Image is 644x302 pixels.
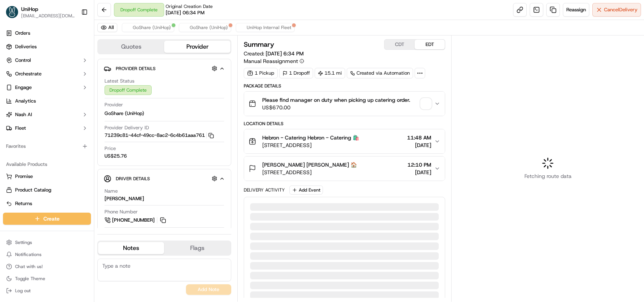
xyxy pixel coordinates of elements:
button: Fleet [3,122,91,134]
a: Deliveries [3,41,91,53]
span: [STREET_ADDRESS] [262,141,359,149]
button: UniHopUniHop[EMAIL_ADDRESS][DOMAIN_NAME] [3,3,78,21]
button: Create [3,213,91,225]
button: 71239c81-44cf-49cc-8ac2-6c4b61aaa761 [105,132,214,139]
span: Provider [105,101,123,108]
button: Driver Details [104,172,225,185]
span: Fetching route data [524,172,572,180]
span: US$670.00 [262,104,410,111]
span: Reassign [566,6,586,13]
span: [DATE] [407,141,431,149]
button: Quotes [98,41,164,53]
button: Nash AI [3,109,91,121]
div: Package Details [244,83,445,89]
span: Created: [244,50,304,57]
span: [STREET_ADDRESS] [262,169,357,176]
span: [DATE] [407,169,431,176]
button: Flags [164,242,230,254]
button: Toggle Theme [3,273,91,284]
span: Toggle Theme [15,276,45,282]
button: GoShare (UniHop) [122,23,174,32]
button: Provider Details [104,62,225,75]
span: Analytics [15,98,36,104]
a: Analytics [3,95,91,107]
span: Control [15,57,31,64]
button: Chat with us! [3,261,91,272]
span: Returns [15,200,32,207]
button: Log out [3,285,91,296]
span: Latest Status [105,78,134,84]
span: 12:10 PM [407,161,431,169]
div: 1 Dropoff [279,68,313,78]
button: UniHop Internal Fleet [236,23,295,32]
span: Cancel Delivery [604,6,638,13]
button: Hebron - Catering Hebron - Catering 🛍️[STREET_ADDRESS]11:48 AM[DATE] [244,129,445,153]
div: [PERSON_NAME] [105,195,144,202]
span: GoShare (UniHop) [133,25,171,31]
span: Provider Details [116,66,155,72]
span: Engage [15,84,32,91]
span: Orchestrate [15,71,41,77]
button: Orchestrate [3,68,91,80]
button: EDT [415,40,445,49]
div: 1 Pickup [244,68,278,78]
span: Price [105,145,116,152]
span: GoShare (UniHop) [190,25,228,31]
button: CDT [384,40,415,49]
span: 11:48 AM [407,134,431,141]
button: [EMAIL_ADDRESS][DOMAIN_NAME] [21,13,75,19]
button: Please find manager on duty when picking up catering order.US$670.00 [244,92,445,116]
button: UniHop [21,5,38,13]
span: Orders [15,30,30,37]
span: [DATE] 06:34 PM [166,9,204,16]
span: [DATE] 6:34 PM [266,50,304,57]
span: Deliveries [15,43,37,50]
span: GoShare (UniHop) [105,110,144,117]
div: Available Products [3,158,91,170]
span: US$25.76 [105,153,127,159]
span: Original Creation Date [166,3,213,9]
h3: Summary [244,41,274,48]
button: Reassign [563,3,589,17]
div: Location Details [244,121,445,127]
a: Created via Automation [347,68,413,78]
span: Please find manager on duty when picking up catering order. [262,96,410,104]
a: Promise [6,173,88,180]
span: UniHop Internal Fleet [247,25,291,31]
button: Notifications [3,249,91,260]
button: [PERSON_NAME] [PERSON_NAME] 🏠[STREET_ADDRESS]12:10 PM[DATE] [244,156,445,181]
span: Log out [15,288,31,294]
a: Returns [6,200,88,207]
span: Notifications [15,251,41,258]
button: Promise [3,170,91,182]
span: Hebron - Catering Hebron - Catering 🛍️ [262,134,359,141]
span: Driver Details [116,176,150,182]
span: [PERSON_NAME] [PERSON_NAME] 🏠 [262,161,357,169]
a: Product Catalog [6,187,88,193]
span: Name [105,188,118,195]
span: Product Catalog [15,187,51,193]
span: Nash AI [15,111,32,118]
span: Manual Reassignment [244,57,298,65]
div: Delivery Activity [244,187,285,193]
button: GoShare (UniHop) [179,23,231,32]
div: Favorites [3,140,91,152]
span: Promise [15,173,33,180]
button: Returns [3,198,91,210]
button: Control [3,54,91,66]
span: Chat with us! [15,264,43,270]
span: [PHONE_NUMBER] [112,217,155,224]
button: Product Catalog [3,184,91,196]
span: Provider Delivery ID [105,124,149,131]
button: All [97,23,117,32]
button: CancelDelivery [592,3,641,17]
button: Manual Reassignment [244,57,304,65]
span: Create [43,215,60,222]
div: 15.1 mi [315,68,345,78]
button: Settings [3,237,91,248]
a: Orders [3,27,91,39]
span: Fleet [15,125,26,132]
span: Settings [15,239,32,245]
button: Provider [164,41,230,53]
